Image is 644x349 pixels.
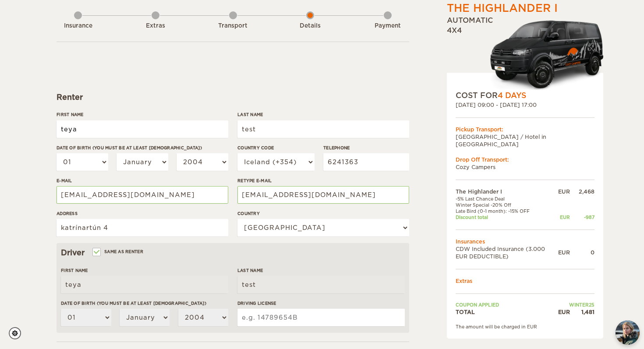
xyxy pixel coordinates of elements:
input: e.g. example@example.com [237,186,409,204]
input: e.g. William [57,120,228,138]
label: Telephone [323,145,409,151]
input: e.g. 14789654B [237,309,405,326]
td: Late Bird (0-1 month): -15% OFF [456,208,558,214]
div: Driver [61,247,405,258]
div: The amount will be charged in EUR [456,324,594,330]
td: Insurances [456,238,594,245]
div: Renter [57,92,409,102]
div: EUR [558,249,570,257]
td: TOTAL [456,308,558,316]
input: e.g. Smith [237,120,409,138]
div: Pickup Transport: [456,126,594,133]
td: Winter Special -20% Off [456,202,558,208]
td: Extras [456,277,594,285]
label: First Name [61,267,228,274]
label: Country [237,210,409,217]
label: Driving License [237,300,405,307]
div: EUR [558,215,570,221]
div: Drop Off Transport: [456,156,594,163]
div: The Highlander I [447,1,558,16]
div: EUR [558,308,570,316]
input: Same as renter [93,250,99,256]
td: The Highlander I [456,188,558,196]
div: Details [286,22,334,30]
div: Payment [364,22,412,30]
div: COST FOR [456,90,594,101]
td: Coupon applied [456,302,558,308]
label: Date of birth (You must be at least [DEMOGRAPHIC_DATA]) [61,300,228,307]
div: -987 [570,215,594,221]
img: Cozy-3.png [482,18,603,90]
div: Extras [131,22,180,30]
img: Freyja at Cozy Campers [616,321,640,345]
input: e.g. William [61,276,228,293]
div: [DATE] 09:00 - [DATE] 17:00 [456,101,594,109]
span: 4 Days [498,91,526,100]
input: e.g. Smith [237,276,405,293]
td: Discount total [456,215,558,221]
label: Retype E-mail [237,177,409,184]
label: Same as renter [93,247,143,256]
div: 1,481 [570,308,594,316]
label: Last Name [237,111,409,118]
td: WINTER25 [558,302,594,308]
input: e.g. 1 234 567 890 [323,153,409,171]
input: e.g. example@example.com [57,186,228,204]
div: Transport [209,22,257,30]
div: 2,468 [570,188,594,196]
td: [GEOGRAPHIC_DATA] / Hotel in [GEOGRAPHIC_DATA] [456,133,594,148]
label: E-mail [57,177,228,184]
td: CDW Included Insurance (3.000 EUR DEDUCTIBLE) [456,245,558,260]
div: Insurance [54,22,102,30]
label: Country Code [237,145,315,151]
input: e.g. Street, City, Zip Code [57,219,228,236]
a: Cookie settings [9,327,27,339]
div: EUR [558,188,570,196]
label: Date of birth (You must be at least [DEMOGRAPHIC_DATA]) [57,145,228,151]
td: Cozy Campers [456,163,594,171]
label: Last Name [237,267,405,274]
label: First Name [57,111,228,118]
td: -5% Last Chance Deal [456,196,558,202]
button: chat-button [616,321,640,345]
div: Automatic 4x4 [447,16,603,90]
div: 0 [570,249,594,257]
label: Address [57,210,228,217]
